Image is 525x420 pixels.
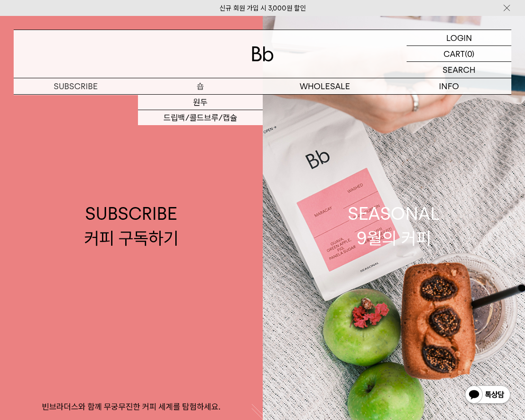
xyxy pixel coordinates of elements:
[138,110,262,126] a: 드립백/콜드브루/캡슐
[443,62,475,78] p: SEARCH
[407,46,511,62] a: CART (0)
[464,385,511,406] img: 카카오톡 채널 1:1 채팅 버튼
[443,46,465,61] p: CART
[14,78,138,94] a: SUBSCRIBE
[348,202,440,250] div: SEASONAL 9월의 커피
[219,4,306,12] a: 신규 회원 가입 시 3,000원 할인
[407,30,511,46] a: LOGIN
[138,95,262,110] a: 원두
[465,46,474,61] p: (0)
[263,78,387,94] p: WHOLESALE
[387,78,511,94] p: INFO
[252,46,274,61] img: 로고
[446,30,472,46] p: LOGIN
[138,78,262,94] a: 숍
[84,202,178,250] div: SUBSCRIBE 커피 구독하기
[14,95,138,110] a: 커피 구독하기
